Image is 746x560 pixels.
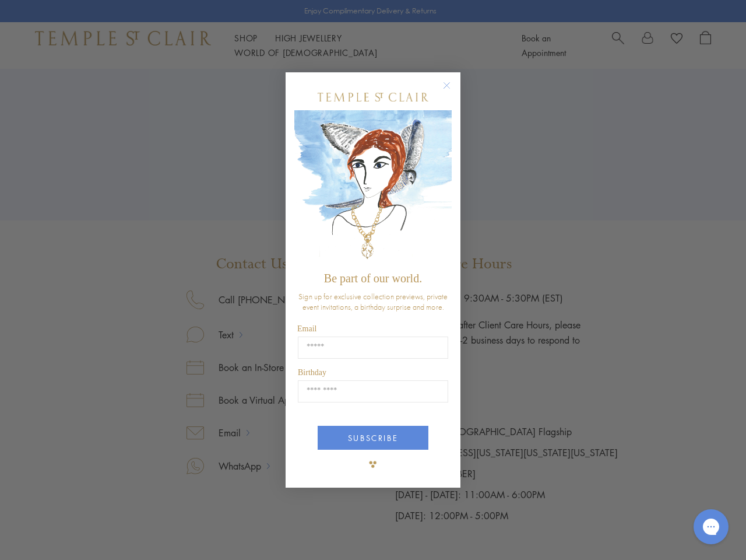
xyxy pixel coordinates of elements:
img: TSC [361,453,385,476]
input: Email [298,337,448,359]
span: Birthday [298,368,326,377]
span: Be part of our world. [324,272,422,285]
img: Temple St. Clair [318,93,428,101]
button: SUBSCRIBE [318,426,428,450]
span: Email [297,324,316,333]
img: c4a9eb12-d91a-4d4a-8ee0-386386f4f338.jpeg [294,110,452,266]
button: Close dialog [445,84,460,99]
span: Sign up for exclusive collection previews, private event invitations, a birthday surprise and more. [298,291,448,312]
iframe: Gorgias live chat messenger [688,505,734,548]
